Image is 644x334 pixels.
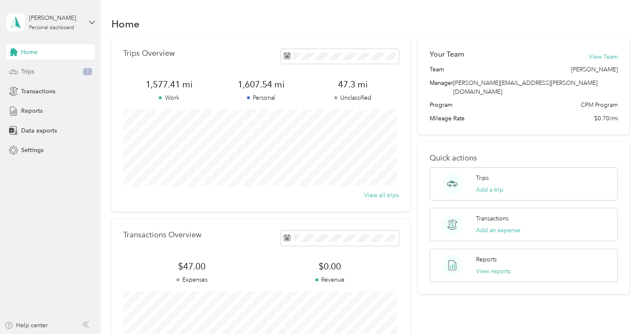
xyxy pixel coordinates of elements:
button: View Team [588,52,617,61]
button: View reports [476,267,510,276]
span: Reports [21,106,43,115]
span: Transactions [21,87,55,96]
iframe: Everlance-gr Chat Button Frame [597,287,644,334]
p: Trips Overview [123,49,175,58]
button: Add an expense [476,226,520,235]
span: Trips [21,67,34,76]
span: Settings [21,146,43,155]
span: Team [430,65,444,74]
span: [PERSON_NAME][EMAIL_ADDRESS][PERSON_NAME][DOMAIN_NAME] [453,79,598,95]
p: Trips [476,174,489,182]
p: Transactions Overview [123,231,201,239]
p: Quick actions [430,154,617,163]
p: Expenses [123,275,261,284]
span: $47.00 [123,261,261,272]
p: Personal [215,93,307,102]
p: Work [123,93,215,102]
span: Program [430,100,452,109]
p: Transactions [476,214,509,223]
div: [PERSON_NAME] [29,14,82,22]
span: 47.3 mi [307,79,399,90]
span: CPM Program [580,100,617,109]
p: Unclassified [307,93,399,102]
h2: Your Team [430,49,464,60]
span: Home [21,48,38,57]
button: View all trips [364,191,399,200]
button: Help center [5,321,48,330]
span: 7 [83,68,92,76]
div: Personal dashboard [29,25,74,30]
span: Mileage Rate [430,114,465,123]
p: Reports [476,255,497,264]
span: $0.70/mi [594,114,617,123]
h1: Home [111,19,140,28]
span: $0.00 [261,261,398,272]
span: Manager [430,79,453,96]
p: Revenue [261,275,398,284]
span: 1,577.41 mi [123,79,215,90]
span: Data exports [21,126,57,135]
button: Add a trip [476,185,503,194]
span: 1,607.54 mi [215,79,307,90]
span: [PERSON_NAME] [571,65,617,74]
